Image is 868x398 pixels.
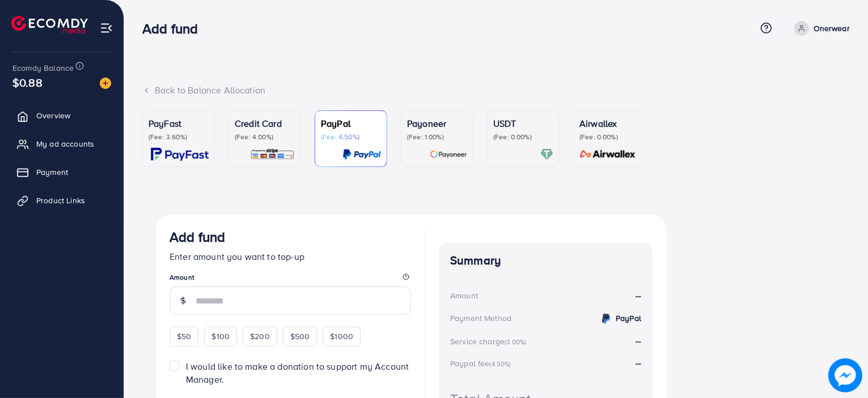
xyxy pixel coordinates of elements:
[290,331,310,342] span: $500
[330,331,353,342] span: $1000
[493,117,553,130] p: USDT
[149,132,209,142] p: (Fee: 3.60%)
[505,337,526,346] small: (3.00%)
[450,336,530,347] div: Service charge
[9,104,115,127] a: Overview
[211,331,230,342] span: $100
[430,148,467,161] img: card
[235,117,295,130] p: Credit Card
[170,272,411,286] legend: Amount
[9,189,115,212] a: Product Links
[36,195,85,206] span: Product Links
[100,22,113,35] img: menu
[450,313,511,324] div: Payment Method
[250,331,270,342] span: $200
[12,62,74,74] span: Ecomdy Balance
[151,148,209,161] img: card
[186,360,409,386] span: I would like to make a donation to support my Account Manager.
[235,132,295,142] p: (Fee: 4.00%)
[142,84,850,97] div: Back to Balance Allocation
[450,358,515,369] div: Paypal fee
[170,250,411,263] p: Enter amount you want to top-up
[100,78,111,89] img: image
[321,132,381,142] p: (Fee: 4.50%)
[493,132,553,142] p: (Fee: 0.00%)
[790,21,850,36] a: Onerwear
[36,166,68,178] span: Payment
[177,331,191,342] span: $50
[170,229,225,245] h3: Add fund
[149,117,209,130] p: PayFast
[450,254,641,268] h4: Summary
[599,312,613,326] img: credit
[142,20,207,37] h3: Add fund
[36,138,94,149] span: My ad accounts
[636,357,641,369] strong: --
[636,289,641,302] strong: --
[828,358,862,392] img: image
[9,161,115,183] a: Payment
[11,16,88,33] img: logo
[636,335,641,347] strong: --
[9,132,115,155] a: My ad accounts
[616,313,641,324] strong: PayPal
[579,117,640,130] p: Airwallex
[407,132,467,142] p: (Fee: 1.00%)
[12,74,43,91] span: $0.88
[36,110,70,121] span: Overview
[576,148,640,161] img: card
[407,117,467,130] p: Payoneer
[579,132,640,142] p: (Fee: 0.00%)
[814,22,850,35] p: Onerwear
[540,148,553,161] img: card
[250,148,295,161] img: card
[342,148,381,161] img: card
[321,117,381,130] p: PayPal
[450,290,478,301] div: Amount
[490,360,511,369] small: (4.50%)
